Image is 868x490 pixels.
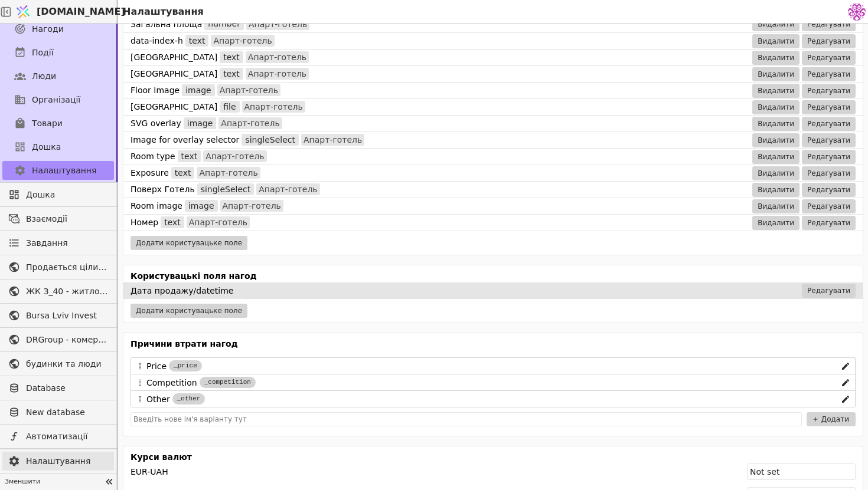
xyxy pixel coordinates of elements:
span: Апарт-готель [246,69,309,78]
a: DRGroup - комерційна нерухоомість [2,330,114,349]
div: text [178,150,201,162]
span: Апарт-готель [187,218,250,227]
span: SVG overlay [130,117,181,130]
a: New database [2,403,114,422]
a: Автоматизації [2,427,114,446]
span: Номер [130,216,158,229]
a: Завдання [2,234,114,252]
div: singleSelect [242,134,299,146]
button: Видалити [752,84,800,98]
button: Редагувати [802,150,856,164]
div: text [220,51,243,63]
span: DRGroup - комерційна нерухоомість [26,334,108,346]
div: Дата продажу / datetime [130,285,233,297]
span: Поверх Готель [130,183,195,196]
button: Видалити [752,133,800,147]
a: Події [2,43,114,62]
button: Видалити [752,150,800,164]
a: [DOMAIN_NAME] [12,1,118,23]
span: Продається цілий будинок [PERSON_NAME] нерухомість [26,261,108,274]
span: Дошка [32,141,61,153]
div: Price [146,358,167,374]
input: Введіть нове ім'я варіанту тут [130,412,802,426]
p: Курси валют [130,451,856,463]
div: Competition [146,374,197,391]
span: Налаштування [32,165,96,177]
span: Взаємодії [26,213,108,225]
span: Зменшити [5,477,101,487]
div: image [185,200,218,212]
span: [GEOGRAPHIC_DATA] [130,51,217,64]
div: _price [169,360,202,371]
button: Редагувати [802,34,856,48]
div: text [161,216,184,228]
button: Редагувати [802,51,856,65]
div: file [220,101,239,113]
div: text [171,167,195,179]
span: ЖК З_40 - житлова та комерційна нерухомість класу Преміум [26,285,108,298]
a: Дошка [2,137,114,156]
button: Редагувати [802,117,856,131]
div: singleSelect [197,183,254,195]
button: Видалити [752,183,800,197]
img: Logo [14,1,32,23]
span: Апарт-готель [242,102,305,111]
span: Нагоди [32,23,64,35]
div: _other [172,393,205,405]
span: Автоматизації [26,430,108,443]
button: Редагувати [802,84,856,98]
span: Room type [130,150,175,163]
button: Додати користувацьке поле [130,236,247,250]
button: Видалити [752,34,800,48]
span: Апарт-готель [246,19,309,29]
span: Exposure [130,167,169,179]
a: Товари [2,114,114,133]
button: Редагувати [802,284,856,298]
button: Редагувати [802,166,856,180]
h2: Налаштування [118,5,204,19]
button: Редагувати [802,183,856,197]
a: ЖК З_40 - житлова та комерційна нерухомість класу Преміум [2,282,114,301]
div: image [182,84,215,96]
span: Загальна площа [130,18,202,31]
button: Редагувати [802,216,856,230]
button: Видалити [752,100,800,114]
button: Додати користувацьке поле [130,304,247,318]
a: Продається цілий будинок [PERSON_NAME] нерухомість [2,258,114,277]
button: Редагувати [802,67,856,81]
span: Організації [32,94,80,106]
span: Апарт-готель [256,185,319,194]
span: Апарт-готель [203,152,266,161]
div: image [184,117,217,129]
span: Дошка [26,189,108,201]
button: Видалити [752,67,800,81]
span: Події [32,47,54,59]
button: Редагувати [802,199,856,213]
span: Люди [32,70,56,83]
button: Видалити [752,216,800,230]
div: _competition [200,377,256,388]
span: будинки та люди [26,358,108,370]
img: 137b5da8a4f5046b86490006a8dec47a [848,3,866,21]
span: Апарт-готель [246,52,309,62]
p: Користувацькі поля нагод [123,270,863,282]
button: Редагувати [802,100,856,114]
span: [GEOGRAPHIC_DATA] [130,68,217,80]
span: Floor Image [130,84,180,97]
span: Апарт-готель [301,135,364,144]
a: Люди [2,67,114,85]
a: Організації [2,90,114,109]
div: EUR-UAH [130,463,168,480]
button: Видалити [752,17,800,31]
span: Апарт-готель [220,201,283,211]
span: Апарт-готель [197,168,260,177]
a: Взаємодії [2,209,114,228]
span: Image for overlay selector [130,134,239,146]
span: Апарт-готель [217,85,280,95]
button: Редагувати [802,17,856,31]
a: Нагоди [2,19,114,38]
a: Bursa Lviv Invest [2,306,114,325]
span: [GEOGRAPHIC_DATA] [130,101,217,113]
a: будинки та люди [2,354,114,373]
span: Bursa Lviv Invest [26,310,108,322]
